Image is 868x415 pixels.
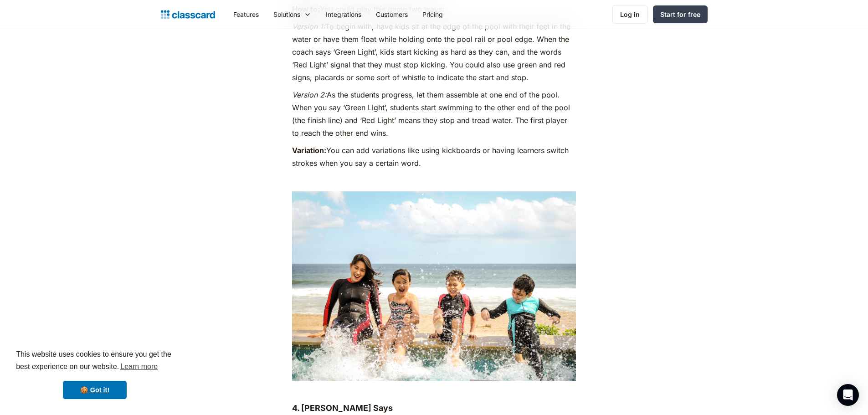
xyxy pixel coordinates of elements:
a: home [161,8,215,21]
div: Solutions [273,10,300,19]
div: Start for free [660,10,700,19]
div: Log in [620,10,640,19]
p: To begin with, have kids sit at the edge of the pool with their feet in the water or have them fl... [292,20,576,84]
p: ‍ [292,174,576,187]
div: cookieconsent [7,340,182,408]
div: Solutions [266,4,318,25]
h4: 4. [PERSON_NAME] Says [292,403,576,414]
a: Log in [612,5,647,24]
span: This website uses cookies to ensure you get the best experience on our website. [16,349,174,374]
a: Features [226,4,266,25]
img: a swim instructor and 3 kids sitting on the edge of a pool and kicking in the water [292,191,576,380]
a: dismiss cookie message [63,381,127,399]
a: Integrations [318,4,369,25]
p: ‍ [292,385,576,398]
a: learn more about cookies [119,360,159,374]
p: You can add variations like using kickboards or having learners switch strokes when you say a cer... [292,144,576,169]
a: Start for free [653,5,708,23]
em: Version 2: [292,90,327,99]
strong: Variation: [292,146,326,155]
div: Open Intercom Messenger [837,384,859,406]
a: Pricing [415,4,450,25]
a: Customers [369,4,415,25]
p: As the students progress, let them assemble at one end of the pool. When you say ‘Green Light’, s... [292,88,576,139]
